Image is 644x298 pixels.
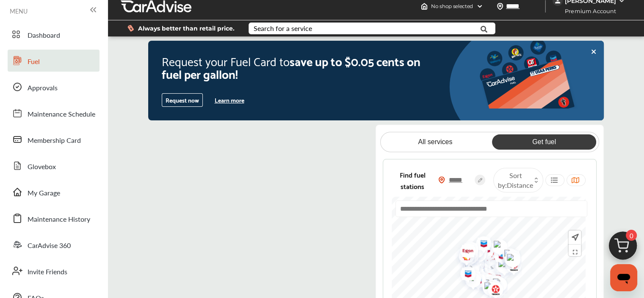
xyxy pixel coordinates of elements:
img: chevron.png [454,262,476,288]
a: Maintenance History [8,207,100,229]
div: Map marker [473,237,494,264]
img: exxon.png [454,239,476,265]
a: Dashboard [8,23,100,45]
span: save up to $0.05 cents on fuel per gallon! [162,50,420,84]
span: Premium Account [553,7,622,16]
img: cart_icon.3d0951e8.svg [603,228,643,268]
div: Map marker [486,235,507,256]
a: Membership Card [8,128,100,150]
span: Glovebox [28,162,56,173]
img: texaco.png [500,253,522,280]
span: Maintenance Schedule [28,109,95,120]
button: Learn more [211,94,247,106]
div: Map marker [499,245,520,272]
div: Map marker [476,276,498,298]
div: Map marker [500,253,521,280]
span: Fuel [28,56,40,67]
button: Request now [162,93,203,107]
img: location_vector_orange.38f05af8.svg [438,176,445,184]
img: shell.png [453,244,475,270]
img: shell.png [483,270,505,297]
span: Membership Card [28,135,81,146]
img: circlek.png [499,248,521,269]
a: Maintenance Schedule [8,102,100,124]
img: header-home-logo.8d720a4f.svg [421,3,428,10]
img: circlek.png [485,273,507,294]
span: 0 [626,230,637,241]
div: Map marker [498,248,519,269]
img: cornerstore.png [476,276,499,298]
div: Map marker [460,265,481,292]
img: chevron.png [456,237,479,264]
span: MENU [10,8,28,14]
img: valero.png [474,269,497,296]
div: Map marker [459,268,480,290]
a: Invite Friends [8,260,100,282]
iframe: Button to launch messaging window [610,264,637,291]
div: Map marker [466,239,487,266]
div: Map marker [475,270,496,296]
div: Map marker [498,248,519,269]
img: location_vector.a44bc228.svg [497,3,503,10]
img: murphy.png [498,248,520,269]
div: Map marker [462,239,483,260]
img: universaladvantage.png [485,273,508,294]
img: chevron.png [470,231,492,258]
div: Map marker [485,273,506,294]
span: My Garage [28,188,60,199]
a: Approvals [8,76,100,98]
img: 7-eleven.png [459,268,481,290]
span: Always better than retail price. [138,25,235,31]
div: Map marker [483,270,504,297]
div: Map marker [479,275,500,296]
span: Find fuel stations [393,169,431,192]
img: chevron.png [452,244,475,271]
div: Map marker [464,268,485,295]
img: dollor_label_vector.a70140d1.svg [127,25,134,32]
span: Distance [507,180,533,190]
div: Map marker [499,248,520,269]
div: Map marker [454,262,475,288]
img: header-down-arrow.9dd2ce7d.svg [476,3,483,10]
span: Approvals [28,83,58,94]
div: Map marker [453,244,474,270]
div: Search for a service [254,25,312,32]
img: 7-eleven.png [496,244,519,265]
div: Map marker [456,237,478,264]
img: quiktrip.png [498,248,520,269]
a: CarAdvise 360 [8,234,100,256]
span: Sort by : [498,170,533,190]
img: universaladvantage.png [498,248,521,269]
div: Map marker [498,248,520,269]
div: Map marker [457,244,478,265]
span: Request your Fuel Card to [162,50,290,71]
a: Glovebox [8,155,100,177]
div: Map marker [470,231,491,258]
span: Maintenance History [28,214,90,225]
div: Map marker [464,243,486,264]
img: chevron.png [464,268,486,295]
a: Fuel [8,50,100,72]
span: CarAdvise 360 [28,240,71,251]
div: Map marker [452,244,473,271]
a: All services [383,134,487,150]
a: Get fuel [492,134,596,150]
span: No shop selected [431,3,473,10]
img: exxon.png [475,270,498,296]
div: Map marker [470,268,492,295]
div: Map marker [496,244,517,265]
span: Dashboard [28,30,60,41]
a: My Garage [8,181,100,203]
div: Map marker [485,273,506,294]
div: Map marker [454,239,475,265]
span: Invite Friends [28,267,67,278]
img: fuelstation.png [479,275,502,296]
div: Map marker [457,245,478,266]
img: quiktrip.png [486,235,508,256]
img: recenter.ce011a49.svg [570,233,579,242]
img: chevron.png [499,245,521,272]
div: Map marker [488,243,509,270]
div: Map marker [474,269,495,296]
img: exxon.png [460,265,482,292]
